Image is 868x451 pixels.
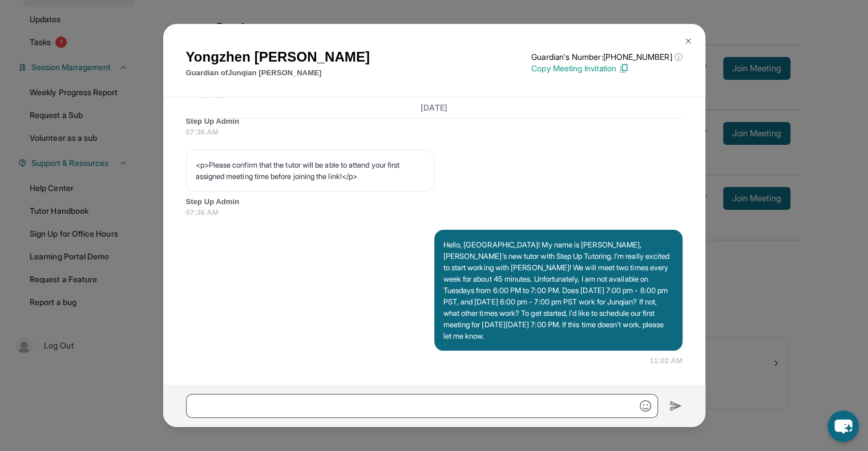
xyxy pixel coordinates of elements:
[669,399,683,413] img: Send icon
[619,63,629,74] img: Copy Icon
[186,47,370,67] h1: Yongzhen [PERSON_NAME]
[186,67,370,79] p: Guardian of Junqian [PERSON_NAME]
[443,239,673,342] p: Hello, [GEOGRAPHIC_DATA]! My name is [PERSON_NAME], [PERSON_NAME]’s new tutor with Step Up Tutori...
[531,63,682,74] p: Copy Meeting Invitation
[684,36,693,46] img: Close Icon
[186,116,683,127] span: Step Up Admin
[674,51,682,63] span: ⓘ
[186,102,683,113] h3: [DATE]
[186,207,683,218] span: 07:36 AM
[186,127,683,138] span: 07:36 AM
[186,196,683,208] span: Step Up Admin
[827,411,859,442] button: chat-button
[649,355,682,367] span: 11:02 AM
[531,51,682,63] p: Guardian's Number: [PHONE_NUMBER]
[640,400,651,412] img: Emoji
[196,159,425,182] p: <p>Please confirm that the tutor will be able to attend your first assigned meeting time before j...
